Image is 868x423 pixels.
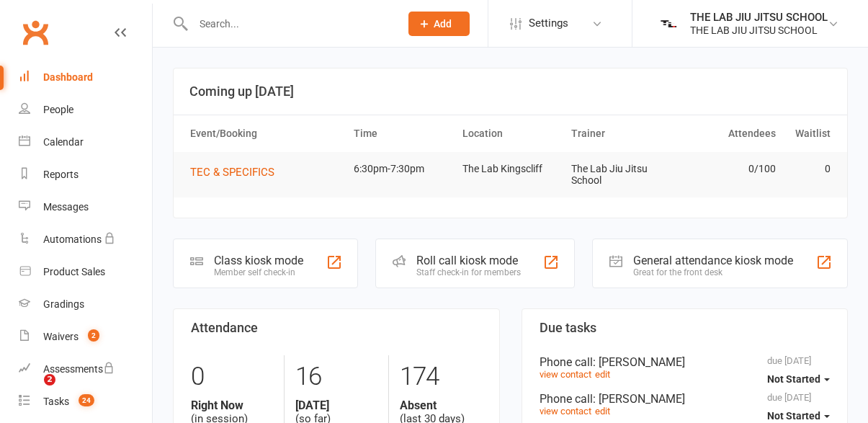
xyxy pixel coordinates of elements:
[43,136,84,148] div: Calendar
[43,363,115,375] div: Assessments
[43,201,89,213] div: Messages
[19,386,152,418] a: Tasks 24
[690,24,828,37] div: THE LAB JIU JITSU SCHOOL
[19,94,152,126] a: People
[88,329,99,342] span: 2
[767,410,820,422] span: Not Started
[400,355,481,398] div: 174
[767,366,830,392] button: Not Started
[565,152,674,197] td: The Lab Jiu Jitsu School
[19,159,152,191] a: Reports
[633,254,793,267] div: General attendance kiosk mode
[529,7,568,40] span: Settings
[43,331,79,342] div: Waivers
[19,61,152,94] a: Dashboard
[190,166,274,179] span: TEC & SPECIFICS
[190,164,285,181] button: TEC & SPECIFICS
[295,355,377,398] div: 16
[43,396,69,407] div: Tasks
[416,254,521,267] div: Roll call kiosk mode
[782,115,837,152] th: Waitlist
[654,9,683,38] img: thumb_image1739768562.png
[782,152,837,186] td: 0
[44,374,55,386] span: 2
[19,288,152,321] a: Gradings
[43,233,102,245] div: Automations
[347,115,456,152] th: Time
[633,267,793,277] div: Great for the front desk
[14,374,49,409] iframe: Intercom live chat
[214,254,303,267] div: Class kiosk mode
[19,353,152,386] a: Assessments
[295,398,377,412] strong: [DATE]
[19,256,152,288] a: Product Sales
[19,223,152,256] a: Automations
[189,84,831,99] h3: Coming up [DATE]
[184,115,347,152] th: Event/Booking
[191,355,273,398] div: 0
[540,392,831,406] div: Phone call
[595,406,610,417] a: edit
[191,321,482,335] h3: Attendance
[690,11,828,24] div: THE LAB JIU JITSU SCHOOL
[43,169,79,180] div: Reports
[347,152,456,186] td: 6:30pm-7:30pm
[595,369,610,380] a: edit
[189,14,390,34] input: Search...
[17,14,53,50] a: Clubworx
[43,298,84,310] div: Gradings
[540,321,831,335] h3: Due tasks
[540,355,831,369] div: Phone call
[456,115,565,152] th: Location
[674,115,782,152] th: Attendees
[540,369,591,380] a: view contact
[434,18,452,30] span: Add
[43,266,105,277] div: Product Sales
[408,12,470,36] button: Add
[19,126,152,159] a: Calendar
[593,392,685,406] span: : [PERSON_NAME]
[767,373,820,385] span: Not Started
[416,267,521,277] div: Staff check-in for members
[540,406,591,417] a: view contact
[191,398,273,412] strong: Right Now
[43,71,93,83] div: Dashboard
[674,152,782,186] td: 0/100
[593,355,685,369] span: : [PERSON_NAME]
[214,267,303,277] div: Member self check-in
[43,104,73,115] div: People
[19,321,152,353] a: Waivers 2
[19,191,152,223] a: Messages
[400,398,481,412] strong: Absent
[456,152,565,186] td: The Lab Kingscliff
[565,115,674,152] th: Trainer
[79,394,94,406] span: 24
